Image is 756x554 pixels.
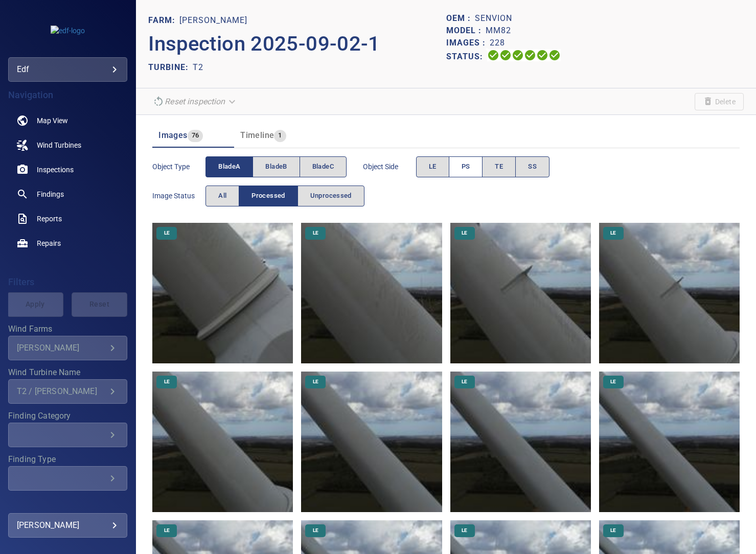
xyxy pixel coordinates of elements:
div: edf [8,57,127,82]
span: LE [455,229,473,237]
div: [PERSON_NAME] [17,517,119,534]
div: T2 / [PERSON_NAME] [17,386,106,396]
span: bladeB [265,161,287,173]
h4: Navigation [8,90,127,100]
label: Wind Farms [8,325,127,333]
button: Unprocessed [297,186,364,206]
span: Map View [37,116,68,126]
a: reports noActive [8,206,127,231]
svg: ML Processing 100% [524,49,536,61]
span: PS [462,161,470,173]
button: bladeA [205,156,253,177]
p: Status: [446,49,487,64]
span: Processed [251,190,285,202]
span: 1 [274,130,286,142]
p: MM82 [486,25,511,37]
span: Reports [37,214,62,224]
div: Reset inspection [148,93,241,110]
span: LE [158,527,176,534]
label: Wind Turbine Name [8,368,127,377]
svg: Data Formatted 100% [499,49,512,61]
a: inspections noActive [8,157,127,182]
span: 76 [188,130,203,142]
span: LE [307,378,325,385]
h4: Filters [8,277,127,287]
em: Reset inspection [165,97,225,106]
span: TE [495,161,503,173]
span: LE [307,527,325,534]
p: FARM: [148,14,179,27]
span: SS [528,161,537,173]
div: objectSide [416,156,549,177]
div: Wind Turbine Name [8,379,127,404]
p: [PERSON_NAME] [179,14,247,27]
a: repairs noActive [8,231,127,256]
button: bladeB [253,156,300,177]
button: TE [482,156,516,177]
span: LE [455,527,473,534]
span: LE [158,378,176,385]
svg: Selecting 100% [512,49,524,61]
span: Unable to delete the inspection due to your user permissions [695,93,744,110]
span: Image Status [152,191,205,201]
span: LE [604,527,622,534]
div: objectType [205,156,347,177]
span: LE [429,161,437,173]
span: Wind Turbines [37,140,81,150]
span: LE [158,229,176,237]
svg: Classification 100% [548,49,561,61]
div: Finding Type [8,466,127,491]
span: LE [604,378,622,385]
svg: Matching 100% [536,49,548,61]
span: LE [307,229,325,237]
span: Object type [152,161,205,172]
p: TURBINE: [148,61,193,74]
svg: Uploading 100% [487,49,499,61]
p: Senvion [475,12,512,25]
p: Inspection 2025-09-02-1 [148,29,446,59]
div: imageStatus [205,186,364,206]
button: Processed [239,186,297,206]
span: Timeline [240,130,274,140]
div: Finding Category [8,423,127,447]
span: LE [455,378,473,385]
button: All [205,186,239,206]
div: edf [17,61,119,78]
p: Images : [446,37,490,49]
button: bladeC [300,156,347,177]
span: Findings [37,189,64,199]
span: bladeC [312,161,334,173]
span: Unprocessed [310,190,352,202]
label: Finding Type [8,455,127,464]
span: Images [158,130,187,140]
a: findings noActive [8,182,127,206]
div: Unable to reset the inspection due to your user permissions [148,93,241,110]
div: [PERSON_NAME] [17,343,106,353]
span: Repairs [37,238,61,248]
button: PS [449,156,483,177]
p: 228 [490,37,505,49]
p: Model : [446,25,486,37]
p: T2 [193,61,203,74]
a: windturbines noActive [8,133,127,157]
div: Wind Farms [8,336,127,360]
button: LE [416,156,449,177]
a: map noActive [8,108,127,133]
img: edf-logo [51,26,85,36]
span: Inspections [37,165,74,175]
p: OEM : [446,12,475,25]
span: LE [604,229,622,237]
span: Object Side [363,161,416,172]
span: All [218,190,226,202]
button: SS [515,156,549,177]
span: bladeA [218,161,240,173]
label: Finding Category [8,412,127,420]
